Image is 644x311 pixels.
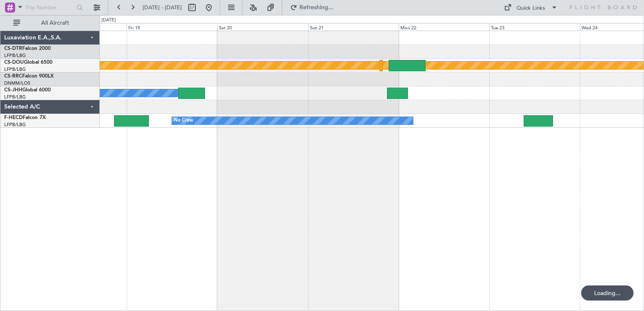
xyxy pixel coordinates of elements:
[4,60,52,65] a: CS-DOUGlobal 6500
[4,74,22,79] span: CS-RRC
[581,285,634,301] div: Loading...
[4,46,22,51] span: CS-DTR
[4,94,26,100] a: LFPB/LBG
[4,46,51,51] a: CS-DTRFalcon 2000
[4,88,22,93] span: CS-JHH
[399,23,489,31] div: Mon 22
[127,23,217,31] div: Fri 19
[308,23,399,31] div: Sun 21
[489,23,580,31] div: Tue 23
[143,4,182,11] span: [DATE] - [DATE]
[101,17,116,24] div: [DATE]
[299,5,334,10] span: Refreshing...
[4,52,26,59] a: LFPB/LBG
[4,60,24,65] span: CS-DOU
[286,1,337,14] button: Refreshing...
[4,115,46,120] a: F-HECDFalcon 7X
[9,16,91,30] button: All Aircraft
[4,74,54,79] a: CS-RRCFalcon 900LX
[4,88,51,93] a: CS-JHHGlobal 6000
[4,115,23,120] span: F-HECD
[4,80,30,86] a: DNMM/LOS
[517,4,545,13] div: Quick Links
[26,1,74,14] input: Trip Number
[500,1,562,14] button: Quick Links
[4,66,26,73] a: LFPB/LBG
[217,23,308,31] div: Sat 20
[4,122,26,128] a: LFPB/LBG
[174,114,193,127] div: No Crew
[22,20,88,26] span: All Aircraft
